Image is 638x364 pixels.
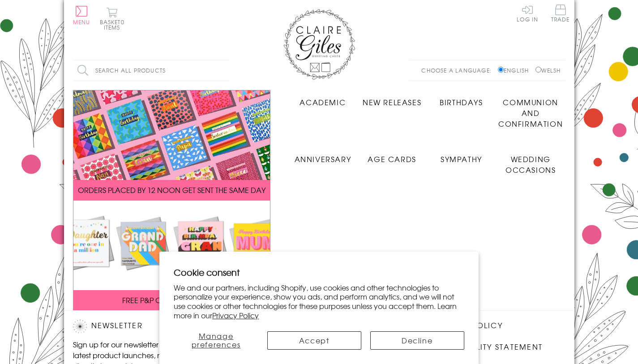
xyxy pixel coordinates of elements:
input: English [498,67,504,73]
h2: Newsletter [73,320,225,333]
a: Trade [551,4,570,24]
button: Accept [267,331,361,350]
span: Birthdays [440,97,483,107]
span: Communion and Confirmation [498,97,563,129]
a: Age Cards [357,147,427,164]
span: Wedding Occasions [505,154,556,175]
span: Trade [551,4,570,22]
span: FREE P&P ON ALL UK ORDERS [122,295,221,305]
a: Log In [517,4,538,22]
span: 0 items [104,18,124,31]
a: Privacy Policy [212,310,259,321]
p: Choose a language: [421,66,496,74]
label: English [498,66,533,74]
img: Claire Giles Greetings Cards [283,9,355,80]
a: Birthdays [427,90,496,107]
a: Sympathy [427,147,496,164]
label: Welsh [535,66,561,74]
span: Manage preferences [192,330,241,350]
input: Search all products [73,60,230,81]
button: Decline [370,331,464,350]
span: New Releases [363,97,421,107]
p: We and our partners, including Shopify, use cookies and other technologies to personalize your ex... [174,283,464,320]
h2: Cookie consent [174,266,464,278]
a: Wedding Occasions [496,147,565,175]
a: Accessibility Statement [431,341,543,353]
span: Sympathy [441,154,482,164]
a: Anniversary [288,147,358,164]
a: New Releases [357,90,427,107]
a: Academic [288,90,358,107]
input: Search [221,60,230,81]
span: ORDERS PLACED BY 12 NOON GET SENT THE SAME DAY [78,184,265,195]
button: Manage preferences [174,331,258,350]
input: Welsh [535,67,541,73]
span: Anniversary [295,154,351,164]
span: Menu [73,18,90,26]
span: Age Cards [368,154,416,164]
span: Academic [300,97,346,107]
button: Menu [73,6,90,25]
button: Basket0 items [100,7,124,30]
a: Communion and Confirmation [496,90,565,129]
